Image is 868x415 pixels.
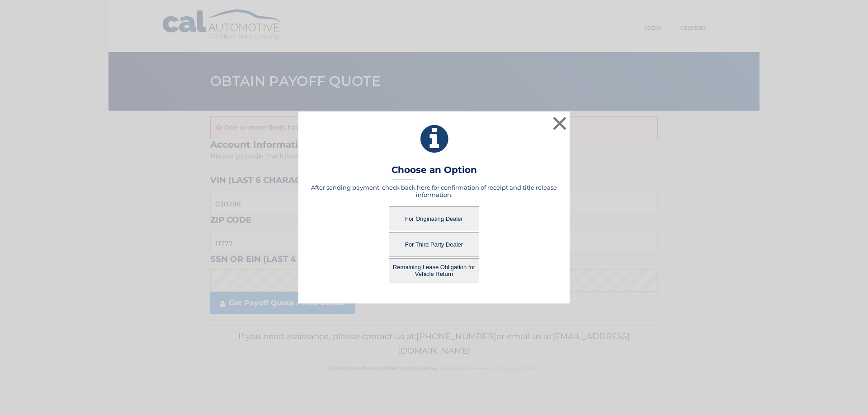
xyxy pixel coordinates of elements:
[392,164,477,180] h3: Choose an Option
[551,114,569,132] button: ×
[389,258,479,283] button: Remaining Lease Obligation for Vehicle Return
[389,232,479,257] button: For Third Party Dealer
[389,206,479,231] button: For Originating Dealer
[310,184,558,198] h5: After sending payment, check back here for confirmation of receipt and title release information.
